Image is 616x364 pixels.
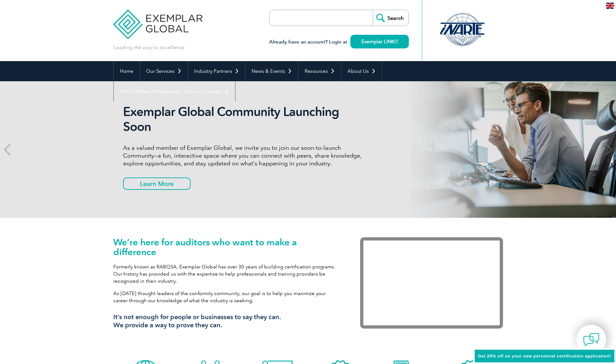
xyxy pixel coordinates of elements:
a: Find Certified Professional / Training Provider [114,81,235,101]
a: Our Services [140,61,188,81]
p: As [DATE] thought leaders of the conformity community, our goal is to help you maximize your care... [113,290,341,304]
img: open_square.png [394,40,398,43]
h3: It’s not enough for people or businesses to say they can. We provide a way to prove they can. [113,313,341,329]
a: Resources [298,61,341,81]
h3: Already have an account? Login at [269,38,409,46]
a: About Us [341,61,382,81]
a: Industry Partners [188,61,245,81]
input: Search [373,10,409,26]
h1: We’re here for auditors who want to make a difference [113,237,341,257]
p: Leading the way to excellence [113,44,184,51]
a: News & Events [245,61,298,81]
span: Get 20% off on your new personnel certification application! [478,354,611,358]
p: Formerly known as RABQSA, Exemplar Global has over 30 years of building certification programs. O... [113,263,341,285]
iframe: Exemplar Global: Working together to make a difference [360,237,503,329]
a: Exemplar LINK [350,35,409,48]
a: Learn More [123,177,191,190]
img: en [606,3,614,9]
h2: Exemplar Global Community Launching Soon [123,104,367,134]
p: As a valued member of Exemplar Global, we invite you to join our soon-to-launch Community—a fun, ... [123,144,367,167]
a: Home [114,61,140,81]
img: contact-chat.png [583,331,599,348]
